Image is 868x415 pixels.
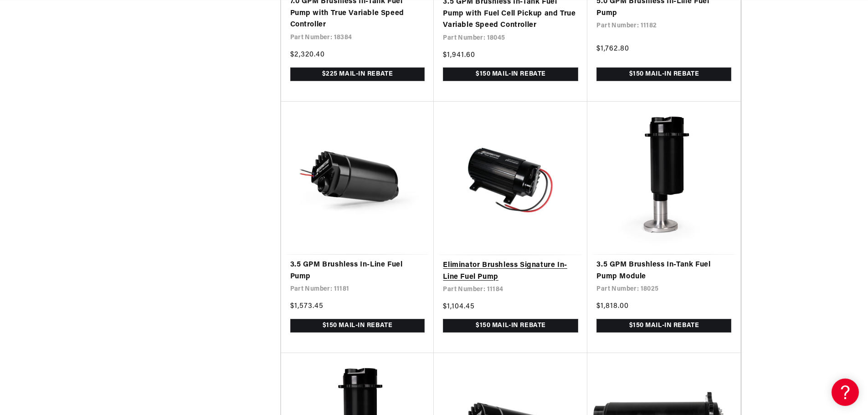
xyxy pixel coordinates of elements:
[596,259,731,282] a: 3.5 GPM Brushless In-Tank Fuel Pump Module
[290,259,425,282] a: 3.5 GPM Brushless In-Line Fuel Pump
[443,260,578,283] a: Eliminator Brushless Signature In-Line Fuel Pump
